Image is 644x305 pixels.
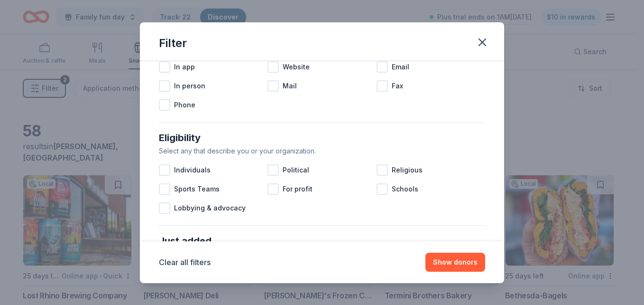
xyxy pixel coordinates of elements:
button: Show donors [425,253,485,272]
div: Eligibility [159,130,485,145]
span: Religious [392,164,423,176]
span: In app [174,61,195,73]
span: In person [174,80,205,92]
span: Website [283,61,310,73]
span: Email [392,61,409,73]
span: Individuals [174,164,211,176]
span: For profit [283,183,313,195]
span: Schools [392,183,418,195]
span: Political [283,164,309,176]
span: Fax [392,80,403,92]
span: Phone [174,99,195,111]
button: Clear all filters [159,257,211,268]
div: Just added [159,233,485,248]
div: Filter [159,36,187,51]
span: Sports Teams [174,183,220,195]
div: Select any that describe you or your organization. [159,145,485,157]
span: Lobbying & advocacy [174,202,246,214]
span: Mail [283,80,297,92]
